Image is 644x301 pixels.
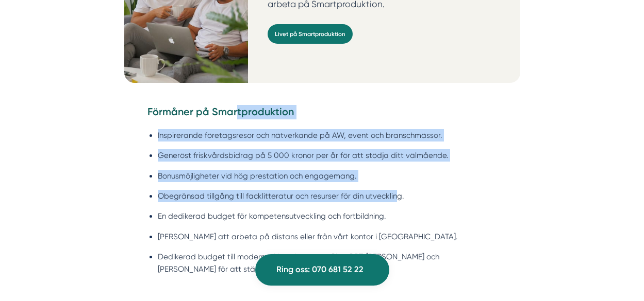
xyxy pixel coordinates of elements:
li: En dedikerad budget för kompetensutveckling och fortbildning. [158,210,497,222]
li: Inspirerande företagsresor och nätverkande på AW, event och branschmässor. [158,129,497,141]
a: Ring oss: 070 681 52 22 [255,254,389,286]
a: Livet på Smartproduktion [268,24,353,44]
li: Bonusmöjligheter vid hög prestation och engagemang. [158,170,497,182]
li: Dedikerad budget till moderna AI-verktyg som ChatGPT, [PERSON_NAME] och [PERSON_NAME] för att stä... [158,251,497,275]
li: Obegränsad tillgång till facklitteratur och resurser för din utveckling. [158,190,497,202]
li: [PERSON_NAME] att arbeta på distans eller från vårt kontor i [GEOGRAPHIC_DATA]. [158,231,497,243]
li: Generöst friskvårdsbidrag på 5 000 kronor per år för att stödja ditt välmående. [158,149,497,162]
span: Ring oss: 070 681 52 22 [276,263,364,276]
strong: Förmåner på Smartproduktion [147,105,294,118]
